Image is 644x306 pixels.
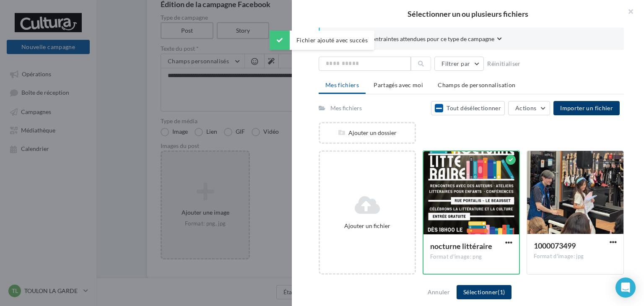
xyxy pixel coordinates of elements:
button: Annuler [424,287,453,297]
span: Mes fichiers [325,81,359,88]
span: Partagés avec moi [374,81,423,88]
span: Consulter les contraintes attendues pour ce type de campagne [333,35,494,43]
button: Réinitialiser [484,59,524,69]
button: Importer un fichier [553,101,620,115]
div: Fichier ajouté avec succès [270,31,374,50]
div: Ajouter un fichier [323,222,411,230]
div: Open Intercom Messenger [615,277,636,298]
button: Sélectionner(1) [457,285,512,299]
button: Filtrer par [434,57,484,71]
span: 1000073499 [534,241,576,250]
span: Champs de personnalisation [438,81,515,88]
div: Ajouter un dossier [320,129,415,137]
div: Mes fichiers [330,104,362,112]
button: Tout désélectionner [431,101,505,115]
button: Actions [508,101,550,115]
div: Format d'image: jpg [534,253,617,260]
div: Format d'image: png [430,253,512,261]
span: Actions [515,104,536,112]
span: Importer un fichier [560,104,613,112]
span: (1) [498,288,505,296]
button: Consulter les contraintes attendues pour ce type de campagne [333,34,502,45]
span: nocturne littéraire [430,241,492,251]
h2: Sélectionner un ou plusieurs fichiers [305,10,631,18]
